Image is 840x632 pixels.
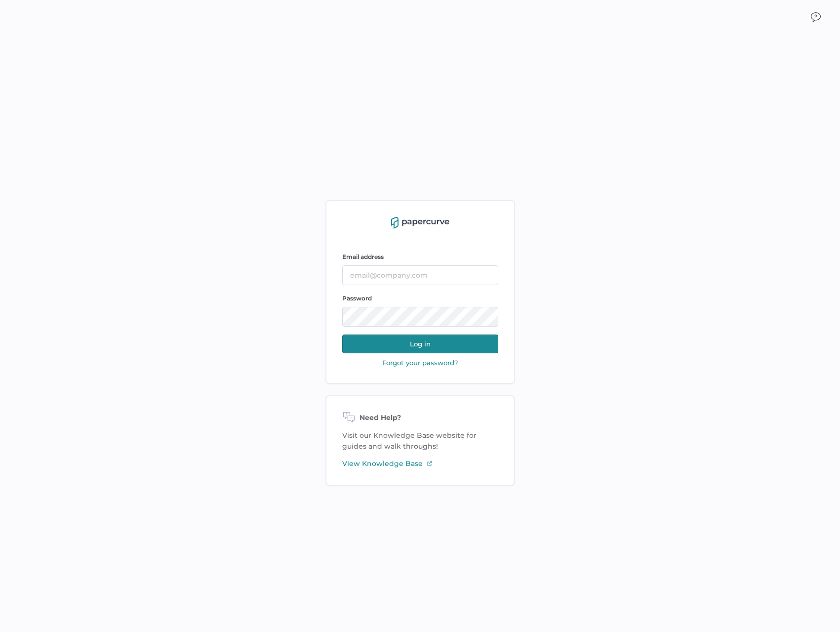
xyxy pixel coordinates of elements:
span: View Knowledge Base [342,458,423,469]
input: email@company.com [342,265,498,285]
img: external-link-icon-3.58f4c051.svg [427,461,433,466]
div: Visit our Knowledge Base website for guides and walk throughs! [325,395,515,486]
img: papercurve-logo-colour.7244d18c.svg [391,217,449,229]
span: Password [342,295,372,302]
img: icon_chat.2bd11823.svg [811,12,821,22]
button: Forgot your password? [379,358,461,367]
span: Email address [342,253,384,260]
img: need-help-icon.d526b9f7.svg [342,412,356,424]
div: Need Help? [342,412,498,424]
button: Log in [342,335,498,353]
